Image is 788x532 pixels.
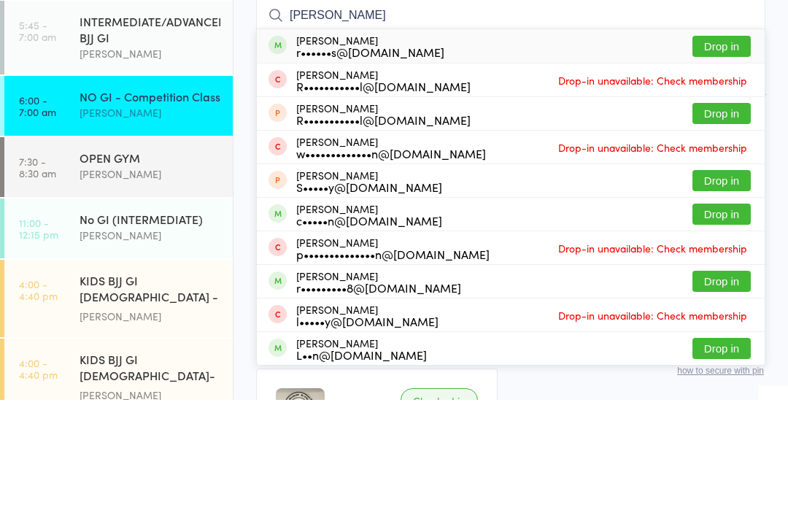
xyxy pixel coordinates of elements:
div: KIDS BJJ GI [DEMOGRAPHIC_DATA] - Level 1 [80,404,220,440]
div: Any location [105,86,177,102]
div: S•••••y@[DOMAIN_NAME] [296,313,442,325]
button: Drop in [692,168,751,189]
button: Drop in [692,336,751,357]
div: [PERSON_NAME] [296,469,427,493]
a: 11:00 -12:15 pmNo GI (INTERMEDIATE)[PERSON_NAME] [4,331,233,390]
div: r•••••••••8@[DOMAIN_NAME] [296,414,461,425]
div: l•••••y@[DOMAIN_NAME] [296,447,439,459]
button: Drop in [692,302,751,323]
div: [PERSON_NAME] [296,335,442,358]
div: Events for [19,62,90,86]
span: Drop-in unavailable: Check membership [555,269,751,290]
div: INTERMEDIATE/ADVANCED BJJ GI [80,145,220,177]
div: p••••••••••••••n@[DOMAIN_NAME] [296,380,490,392]
div: [PERSON_NAME] [296,201,471,224]
div: [PERSON_NAME] [296,268,486,291]
input: Search [256,131,765,164]
span: [DATE] 6:00am [256,52,743,66]
time: 11:00 - 12:15 pm [19,349,58,372]
div: No GI (INTERMEDIATE) [80,343,220,359]
div: [PERSON_NAME] [296,402,461,425]
div: [PERSON_NAME] [80,298,220,315]
a: 5:45 -7:00 amINTERMEDIATE/ADVANCED BJJ GI[PERSON_NAME] [4,133,233,207]
a: 4:00 -4:40 pmKIDS BJJ GI [DEMOGRAPHIC_DATA] - Level 1[PERSON_NAME] [4,392,233,469]
time: 4:00 - 4:40 pm [19,489,58,512]
div: r••••••s@[DOMAIN_NAME] [296,178,444,190]
a: 6:00 -7:00 amNO GI - Competition Class[PERSON_NAME] [4,208,233,268]
a: 7:30 -8:30 amOPEN GYM[PERSON_NAME] [4,269,233,329]
img: Lemos Brazilian Jiu-Jitsu [15,11,69,47]
div: [PERSON_NAME] [296,301,442,325]
div: [PERSON_NAME] [296,234,471,258]
span: Mat 2 [256,81,743,96]
time: 7:30 - 8:30 am [19,288,56,311]
button: Drop in [692,470,751,491]
span: Drop-in unavailable: Check membership [555,369,751,391]
span: Brazilian Jiu-Jitsu Adults [256,96,765,110]
div: [PERSON_NAME] [296,166,444,190]
div: [PERSON_NAME] [296,369,490,392]
span: Drop-in unavailable: Check membership [555,201,751,223]
div: R•••••••••••l@[DOMAIN_NAME] [296,246,471,258]
div: [PERSON_NAME] [80,359,220,376]
div: [PERSON_NAME] [80,177,220,194]
time: 5:45 - 7:00 am [19,151,56,174]
div: [PERSON_NAME] [296,436,439,459]
button: how to secure with pin [677,498,764,508]
div: [PERSON_NAME] [80,236,220,253]
span: [PERSON_NAME] [256,66,743,81]
div: L••n@[DOMAIN_NAME] [296,481,427,493]
button: Drop in [692,403,751,424]
h2: NO GI - Competition Class Check-in [256,20,765,45]
div: [PERSON_NAME] [80,440,220,457]
div: c•••••n@[DOMAIN_NAME] [296,347,442,358]
div: At [105,62,177,86]
div: KIDS BJJ GI [DEMOGRAPHIC_DATA]- Level 2 [80,483,220,519]
span: Drop-in unavailable: Check membership [555,436,751,458]
div: OPEN GYM [80,282,220,298]
time: 4:00 - 4:40 pm [19,410,58,433]
div: R•••••••••••l@[DOMAIN_NAME] [296,212,471,224]
div: w•••••••••••••n@[DOMAIN_NAME] [296,280,486,291]
div: NO GI - Competition Class [80,220,220,236]
button: Drop in [692,235,751,256]
time: 6:00 - 7:00 am [19,226,56,250]
a: [DATE] [19,86,55,102]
